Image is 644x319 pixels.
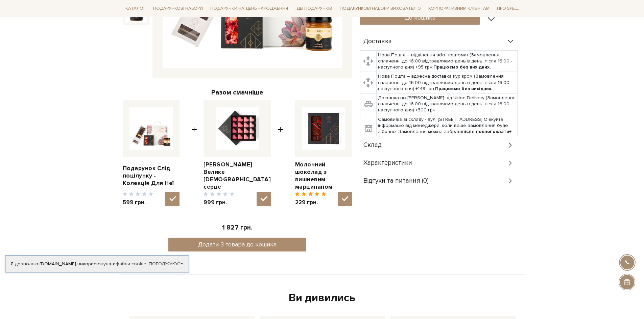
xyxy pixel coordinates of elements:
td: Нова Пошта – відділення або поштомат (Замовлення сплаченні до 16:00 відправляємо день в день, піс... [377,50,518,72]
b: після повної оплати [462,129,509,134]
span: Відгуки та питання (0) [363,178,429,184]
button: До кошика [360,11,480,25]
a: Подарунки на День народження [208,3,291,14]
div: Разом смачніше [123,88,352,97]
b: Працюємо без вихідних. [433,64,491,70]
span: Доставка [363,38,392,45]
img: Подарунок Слід поцілунку - Колекція Для Неї [129,107,173,150]
button: Додати 3 товара до кошика [168,238,306,251]
a: файли cookie [116,261,146,267]
span: + [278,100,283,207]
span: 999 грн. [204,199,234,206]
a: [PERSON_NAME] Велике [DEMOGRAPHIC_DATA] серце [204,161,271,191]
div: Ви дивились [127,291,518,305]
img: Сет цукерок Велике іскристе серце [216,107,259,150]
a: Про Spell [494,3,521,14]
span: Характеристики [363,160,412,166]
a: Подарункові набори [150,3,206,14]
img: Молочний шоколад з вишневим марципаном [302,107,345,150]
a: Корпоративним клієнтам [426,3,492,14]
td: Доставка по [PERSON_NAME] від Uklon Delivery (Замовлення сплаченні до 16:00 відправляємо день в д... [377,94,518,115]
a: Каталог [123,3,148,14]
td: Нова Пошта – адресна доставка кур'єром (Замовлення сплаченні до 16:00 відправляємо день в день, п... [377,72,518,94]
span: 1 827 грн. [222,224,252,232]
a: Подарунок Слід поцілунку - Колекція Для Неї [123,165,180,187]
span: Склад [363,142,382,148]
td: Самовивіз зі складу - вул. [STREET_ADDRESS] Очікуйте інформацію від менеджера, коли ваше замовлен... [377,115,518,142]
a: Ідеї подарунків [293,3,335,14]
a: Погоджуюсь [149,261,183,267]
span: + [191,100,197,207]
span: 599 грн. [123,199,153,206]
span: 229 грн. [295,199,326,206]
a: Подарункові набори вихователю [337,3,424,14]
b: Працюємо без вихідних. [435,86,493,91]
a: Молочний шоколад з вишневим марципаном [295,161,352,191]
div: Я дозволяю [DOMAIN_NAME] використовувати [5,261,189,267]
span: До кошика [405,14,435,21]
